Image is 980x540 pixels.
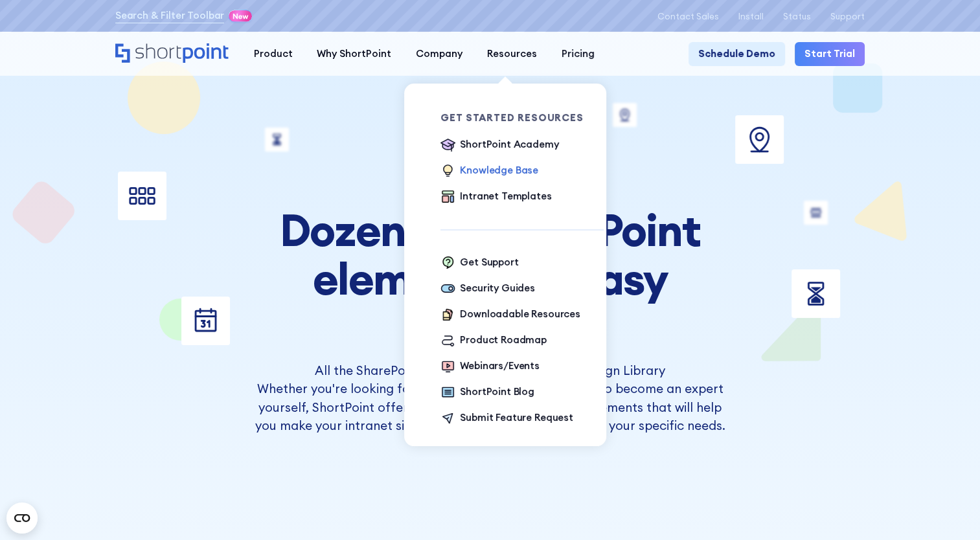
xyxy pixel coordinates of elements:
[460,137,558,152] div: ShortPoint Academy
[404,42,475,67] a: Company
[6,502,38,534] button: Open CMP widget
[440,385,534,401] a: ShortPoint Blog
[242,42,305,67] a: Product
[115,43,229,64] a: Home
[440,113,604,122] div: Get Started Resources
[440,411,573,427] a: Submit Feature Request
[440,189,552,205] a: Intranet Templates
[304,42,404,67] a: Why ShortPoint
[416,47,462,62] div: Company
[440,281,535,297] a: Security Guides
[460,255,518,270] div: Get Support
[440,137,559,153] a: ShortPoint Academy
[783,12,811,21] a: Status
[460,189,551,204] div: Intranet Templates
[460,359,540,374] div: Webinars/Events
[460,385,534,399] div: ShortPoint Blog
[830,12,865,21] a: Support
[115,8,225,23] a: Search & Filter Toolbar
[460,333,547,348] div: Product Roadmap
[795,42,865,67] a: Start Trial
[657,12,718,21] a: Contact Sales
[738,12,764,21] a: Install
[747,390,980,540] iframe: Chat Widget
[562,47,595,62] div: Pricing
[460,281,535,296] div: Security Guides
[487,47,537,62] div: Resources
[317,47,391,62] div: Why ShortPoint
[247,379,733,434] p: Whether you're looking for a SharePoint designer or want to become an expert yourself, ShortPoint...
[460,411,573,425] div: Submit Feature Request
[689,42,785,67] a: Schedule Demo
[247,177,733,186] h1: SHAREPOINT ELEMENTS
[247,206,733,352] h2: Dozens of SharePoint elements for easy building
[440,163,538,179] a: Knowledge Base
[440,255,519,271] a: Get Support
[440,359,540,375] a: Webinars/Events
[549,42,607,67] a: Pricing
[475,42,549,67] a: Resources
[247,361,733,379] h3: All the SharePoint Elements You Need in One Design Library
[440,307,580,323] a: Downloadable Resources
[440,333,547,349] a: Product Roadmap
[460,163,538,178] div: Knowledge Base
[253,47,292,62] div: Product
[460,307,580,322] div: Downloadable Resources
